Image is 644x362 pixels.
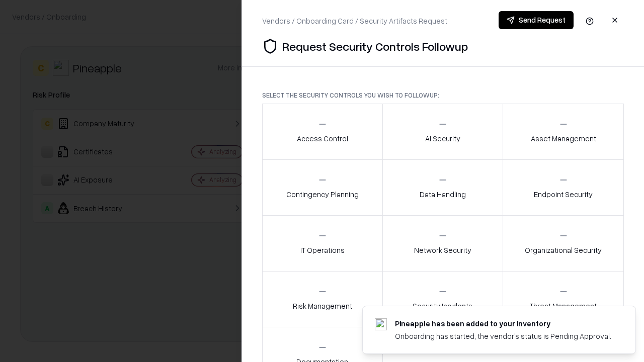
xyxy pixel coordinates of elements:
[420,189,466,200] p: Data Handling
[375,318,387,330] img: pineappleenergy.com
[262,104,383,160] button: Access Control
[395,331,611,341] div: Onboarding has started, the vendor's status is Pending Approval.
[499,11,574,29] button: Send Request
[382,271,504,327] button: Security Incidents
[503,271,624,327] button: Threat Management
[282,38,468,54] p: Request Security Controls Followup
[413,301,472,311] p: Security Incidents
[262,215,383,271] button: IT Operations
[382,215,504,271] button: Network Security
[425,133,460,144] p: AI Security
[262,159,383,216] button: Contingency Planning
[525,245,602,255] p: Organizational Security
[530,301,597,311] p: Threat Management
[300,245,345,255] p: IT Operations
[503,159,624,216] button: Endpoint Security
[395,318,611,329] div: Pineapple has been added to your inventory
[286,189,359,200] p: Contingency Planning
[262,271,383,327] button: Risk Management
[293,301,352,311] p: Risk Management
[262,16,447,26] div: Vendors / Onboarding Card / Security Artifacts Request
[503,215,624,271] button: Organizational Security
[534,189,593,200] p: Endpoint Security
[297,133,348,144] p: Access Control
[414,245,471,255] p: Network Security
[262,91,624,100] p: Select the security controls you wish to followup:
[531,133,596,144] p: Asset Management
[503,104,624,160] button: Asset Management
[382,159,504,216] button: Data Handling
[382,104,504,160] button: AI Security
